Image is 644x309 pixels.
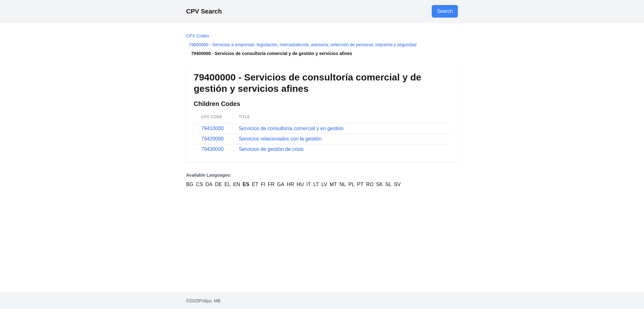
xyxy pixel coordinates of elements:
[215,181,222,188] a: DE
[376,181,383,188] a: SK
[186,172,458,178] p: Available Languages:
[196,181,203,188] a: CS
[385,181,391,188] a: SL
[340,181,346,188] a: NL
[348,181,355,188] a: PL
[268,181,275,188] a: FR
[186,33,209,38] a: CPV Codes
[186,33,458,57] nav: Breadcrumb
[277,181,284,188] a: GA
[394,181,401,188] a: SV
[432,5,458,18] a: Go to search
[297,181,304,188] a: HU
[186,298,458,304] p: © 2025 Polipo, MB
[239,126,344,131] a: Servicios de consultoría comercial y en gestión
[366,181,374,188] a: RO
[194,111,231,124] th: CPV Code
[225,181,231,188] a: EL
[189,42,417,47] a: 79000000 - Servicios a empresas: legislación, mercadotecnia, asesoría, selección de personal, imp...
[330,181,337,188] a: MT
[205,181,212,188] a: DA
[252,181,258,188] a: ET
[306,181,311,188] a: IT
[357,181,364,188] a: PT
[186,8,222,15] a: CPV Search
[314,181,319,188] a: LT
[261,181,265,188] a: FI
[194,72,450,94] h1: 79400000 - Servicios de consultoría comercial y de gestión y servicios afines
[201,136,224,141] a: 79420000
[239,146,303,152] a: Servicios de gestión de crisis
[239,136,321,141] a: Servicios relacionados con la gestión
[201,126,224,131] a: 79410000
[287,181,294,188] a: HR
[233,181,240,188] a: EN
[194,99,450,108] h2: Children Codes
[186,181,193,188] a: BG
[186,172,458,188] nav: Language Versions
[231,111,450,124] th: Title
[243,181,249,188] a: ES
[321,181,327,188] a: LV
[186,50,458,57] li: 79400000 - Servicios de consultoría comercial y de gestión y servicios afines
[201,146,224,152] a: 79430000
